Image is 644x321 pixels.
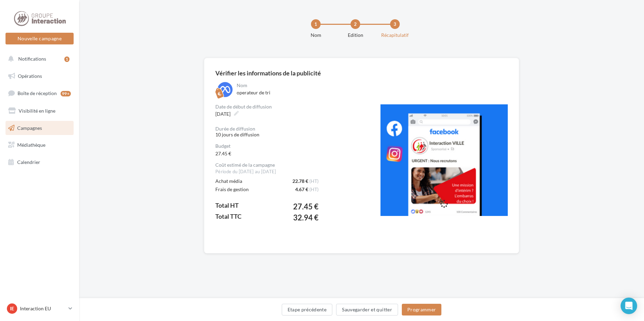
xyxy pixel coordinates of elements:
div: Période du [DATE] au [DATE] [215,169,369,175]
div: Nom [294,32,338,39]
span: Opérations [18,73,42,79]
div: 1 [311,19,321,29]
div: 3 [390,19,400,29]
div: Total HT [215,201,239,212]
span: 27.45 € [293,202,319,211]
span: Visibilité en ligne [19,108,55,114]
div: Nom [237,83,506,88]
div: operateur de tri [235,82,508,99]
div: 2 [351,19,360,29]
div: Coût estimé de la campagne [215,163,369,167]
a: Opérations [4,69,75,83]
span: 22.78 € [292,178,308,184]
a: Médiathèque [4,138,75,152]
span: [DATE] [215,109,239,119]
div: Achat média [215,178,242,185]
div: Edition [333,32,377,39]
div: Durée de diffusion [215,126,369,131]
button: Programmer [402,304,442,315]
span: IE [10,305,14,312]
span: 4.67 € [295,186,308,192]
div: Total TTC [215,212,241,223]
a: Visibilité en ligne [4,104,75,118]
button: Etape précédente [282,304,333,315]
span: Médiathèque [17,142,45,148]
span: 32.94 € [293,213,319,222]
span: 10 jours de diffusion [215,131,259,138]
button: Nouvelle campagne [6,33,74,44]
a: Calendrier [4,155,75,169]
span: Calendrier [17,159,40,165]
div: 99+ [61,91,71,96]
span: Campagnes [17,125,42,131]
label: Budget [215,144,369,148]
p: Interaction EU [20,305,66,312]
span: (HT) [309,178,319,184]
a: Campagnes [4,121,75,135]
a: Boîte de réception99+ [4,86,75,101]
img: operation-preview [380,104,508,216]
button: Notifications 1 [4,52,72,66]
div: Frais de gestion [215,186,249,193]
span: 27.45 € [215,150,369,157]
div: 1 [64,56,69,62]
span: (HT) [309,186,319,192]
div: Open Intercom Messenger [621,298,637,314]
span: Notifications [18,56,46,62]
button: Sauvegarder et quitter [336,304,398,315]
div: Date de début de diffusion [215,104,369,109]
div: Récapitulatif [373,32,417,39]
span: Boîte de réception [18,90,57,96]
div: Vérifier les informations de la publicité [215,70,321,76]
a: IE Interaction EU [6,302,74,315]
